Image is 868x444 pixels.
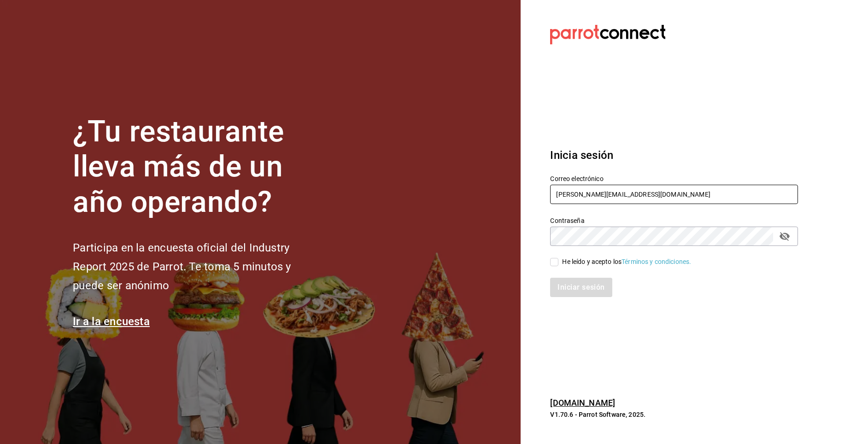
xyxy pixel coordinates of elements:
[73,239,322,295] h2: Participa en la encuesta oficial del Industry Report 2025 de Parrot. Te toma 5 minutos y puede se...
[550,398,615,408] a: [DOMAIN_NAME]
[550,185,798,204] input: Ingresa tu correo electrónico
[550,410,798,419] p: V1.70.6 - Parrot Software, 2025.
[550,217,798,223] label: Contraseña
[73,114,322,220] h1: ¿Tu restaurante lleva más de un año operando?
[550,175,798,181] label: Correo electrónico
[73,315,150,328] a: Ir a la encuesta
[622,258,691,265] a: Términos y condiciones.
[777,228,792,244] button: passwordField
[550,147,798,164] h3: Inicia sesión
[562,257,691,267] div: He leído y acepto los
